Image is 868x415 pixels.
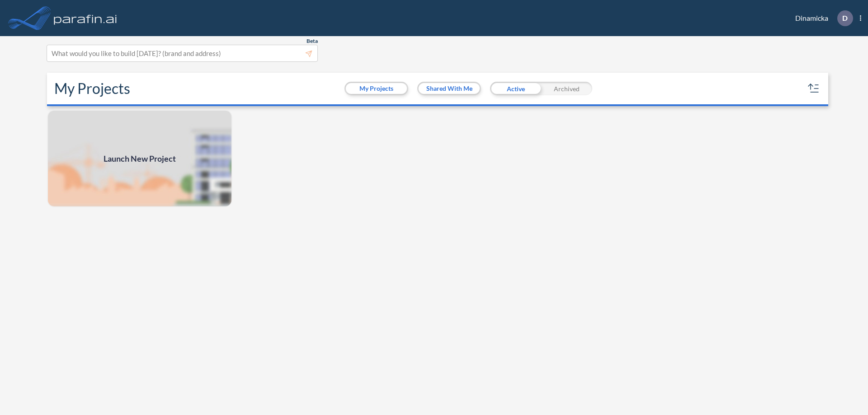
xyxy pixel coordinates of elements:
[490,82,541,95] div: Active
[52,9,119,27] img: logo
[307,37,318,45] span: Beta
[346,83,407,94] button: My Projects
[419,83,480,94] button: Shared With Me
[104,153,176,165] span: Launch New Project
[782,10,861,26] div: Dinamicka
[47,110,232,207] a: Launch New Project
[54,80,130,97] h2: My Projects
[541,82,592,95] div: Archived
[842,14,848,22] p: D
[807,81,821,96] button: sort
[47,110,232,207] img: add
